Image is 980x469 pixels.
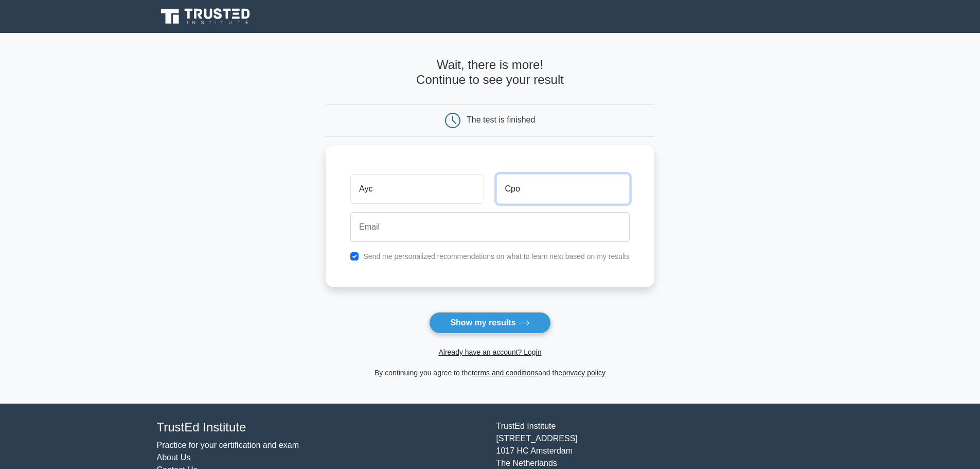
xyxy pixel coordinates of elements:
[350,174,484,204] input: First name
[350,212,630,242] input: Email
[157,420,484,435] h4: TrustEd Institute
[363,252,630,260] label: Send me personalized recommendations on what to learn next based on my results
[429,312,550,334] button: Show my results
[157,453,191,462] a: About Us
[496,174,630,204] input: Last name
[562,369,605,377] a: privacy policy
[319,367,661,379] div: By continuing you agree to the and the
[467,115,535,124] div: The test is finished
[472,369,538,377] a: terms and conditions
[326,58,654,88] h4: Wait, there is more! Continue to see your result
[438,348,541,356] a: Already have an account? Login
[157,441,299,449] a: Practice for your certification and exam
